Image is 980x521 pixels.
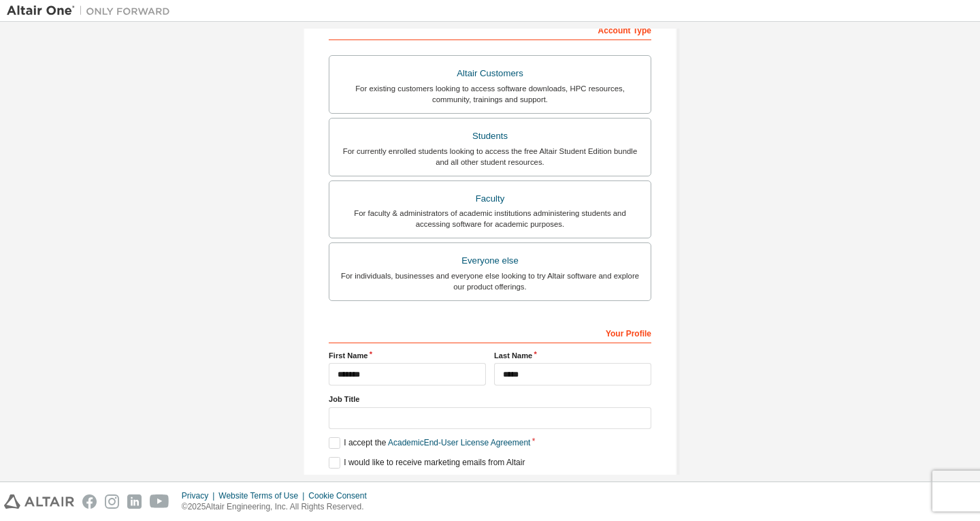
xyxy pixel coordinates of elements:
[338,189,642,208] div: Faculty
[329,350,486,361] label: First Name
[218,490,308,501] div: Website Terms of Use
[150,494,169,509] img: youtube.svg
[338,270,642,292] div: For individuals, businesses and everyone else looking to try Altair software and explore our prod...
[127,494,142,509] img: linkedin.svg
[329,321,651,343] div: Your Profile
[105,494,119,509] img: instagram.svg
[494,350,651,361] label: Last Name
[182,501,375,513] p: © 2025 Altair Engineering, Inc. All Rights Reserved.
[329,457,525,469] label: I would like to receive marketing emails from Altair
[329,437,530,449] label: I accept the
[4,494,74,509] img: altair_logo.svg
[338,251,642,270] div: Everyone else
[182,490,218,501] div: Privacy
[338,208,642,230] div: For faculty & administrators of academic institutions administering students and accessing softwa...
[329,394,651,405] label: Job Title
[82,494,97,509] img: facebook.svg
[338,64,642,83] div: Altair Customers
[338,83,642,105] div: For existing customers looking to access software downloads, HPC resources, community, trainings ...
[338,127,642,146] div: Students
[7,4,177,18] img: Altair One
[329,18,651,40] div: Account Type
[388,438,530,447] a: Academic End-User License Agreement
[308,490,374,501] div: Cookie Consent
[338,146,642,168] div: For currently enrolled students looking to access the free Altair Student Edition bundle and all ...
